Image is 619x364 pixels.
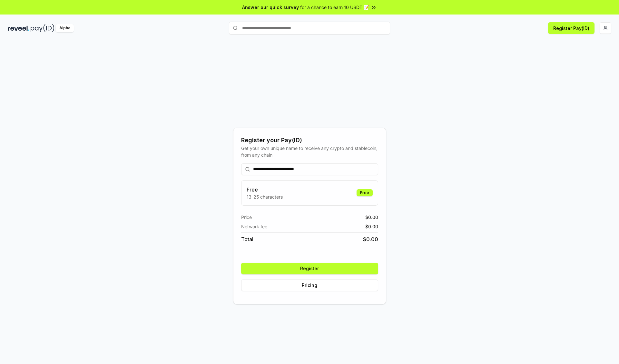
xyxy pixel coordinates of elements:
[365,214,378,221] span: $ 0.00
[242,4,299,11] span: Answer our quick survey
[31,24,54,32] img: pay_id
[56,24,74,32] div: Alpha
[357,189,373,196] div: Free
[241,235,253,243] span: Total
[241,263,378,274] button: Register
[300,4,369,11] span: for a chance to earn 10 USDT 📝
[247,186,283,193] h3: Free
[241,214,252,221] span: Price
[8,24,29,32] img: reveel_dark
[363,235,378,243] span: $ 0.00
[365,223,378,230] span: $ 0.00
[241,223,267,230] span: Network fee
[241,145,378,158] div: Get your own unique name to receive any crypto and stablecoin, from any chain
[241,280,378,291] button: Pricing
[241,136,378,145] div: Register your Pay(ID)
[548,22,594,34] button: Register Pay(ID)
[247,193,283,200] p: 13-25 characters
